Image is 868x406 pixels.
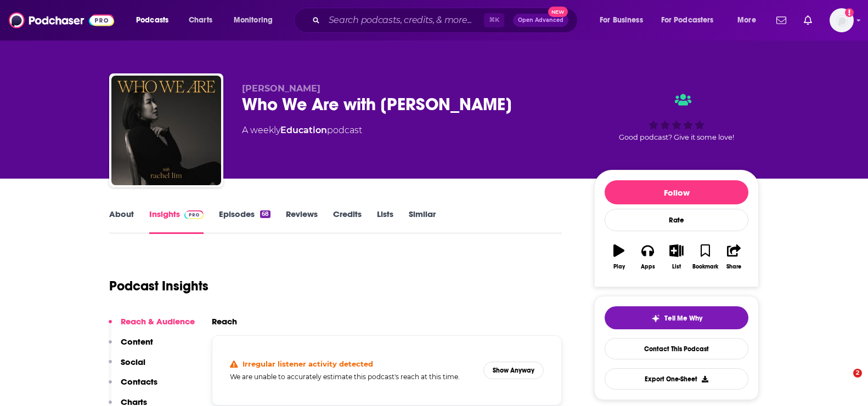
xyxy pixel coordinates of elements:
button: Reach & Audience [109,316,195,336]
button: open menu [654,12,730,29]
svg: Add a profile image [845,8,854,17]
img: Podchaser Pro [184,210,204,219]
div: Play [613,264,625,270]
a: InsightsPodchaser Pro [149,209,204,234]
button: Play [605,237,633,277]
button: open menu [592,12,657,29]
span: Monitoring [234,13,273,28]
a: Similar [409,209,436,234]
span: Podcasts [136,13,168,28]
span: For Business [600,13,643,28]
p: Content [121,336,153,347]
div: 68 [260,210,270,218]
a: Episodes68 [219,209,270,234]
div: Bookmark [692,264,718,270]
span: For Podcasters [661,13,714,28]
a: Contact This Podcast [605,338,748,359]
button: List [662,237,691,277]
button: Export One-Sheet [605,368,748,390]
button: open menu [730,12,770,29]
button: Show Anyway [483,362,544,379]
img: Who We Are with Rachel Lim [111,76,221,185]
span: Charts [189,13,212,28]
h1: Podcast Insights [109,278,208,294]
span: Good podcast? Give it some love! [619,133,734,141]
div: Apps [641,264,655,270]
div: List [672,264,681,270]
p: Reach & Audience [121,316,195,327]
a: Show notifications dropdown [772,11,791,30]
div: Share [726,264,741,270]
span: 2 [853,369,862,378]
div: A weekly podcast [242,124,362,137]
img: tell me why sparkle [651,314,660,323]
button: Contacts [109,376,157,397]
a: Charts [182,12,219,29]
button: Social [109,357,145,377]
button: Open AdvancedNew [513,14,568,27]
a: About [109,209,134,234]
span: [PERSON_NAME] [242,83,320,94]
span: More [737,13,756,28]
button: Content [109,336,153,357]
h4: Irregular listener activity detected [243,359,373,368]
button: Share [720,237,748,277]
span: Tell Me Why [664,314,702,323]
span: ⌘ K [484,13,504,27]
p: Contacts [121,376,157,387]
span: New [548,7,568,17]
button: Bookmark [691,237,719,277]
div: Good podcast? Give it some love! [594,83,759,151]
img: Podchaser - Follow, Share and Rate Podcasts [9,10,114,31]
a: Lists [377,209,393,234]
div: Search podcasts, credits, & more... [305,8,588,33]
img: User Profile [830,8,854,32]
button: Follow [605,180,748,204]
div: Rate [605,209,748,231]
a: Credits [333,209,362,234]
button: open menu [128,12,183,29]
a: Education [280,125,327,135]
span: Logged in as lemya [830,8,854,32]
p: Social [121,357,145,367]
button: Show profile menu [830,8,854,32]
button: open menu [226,12,287,29]
span: Open Advanced [518,18,563,23]
button: Apps [633,237,662,277]
a: Reviews [286,209,318,234]
h5: We are unable to accurately estimate this podcast's reach at this time. [230,373,475,381]
a: Show notifications dropdown [799,11,816,30]
input: Search podcasts, credits, & more... [324,12,484,29]
h2: Reach [212,316,237,327]
button: tell me why sparkleTell Me Why [605,306,748,329]
iframe: Intercom live chat [831,369,857,395]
